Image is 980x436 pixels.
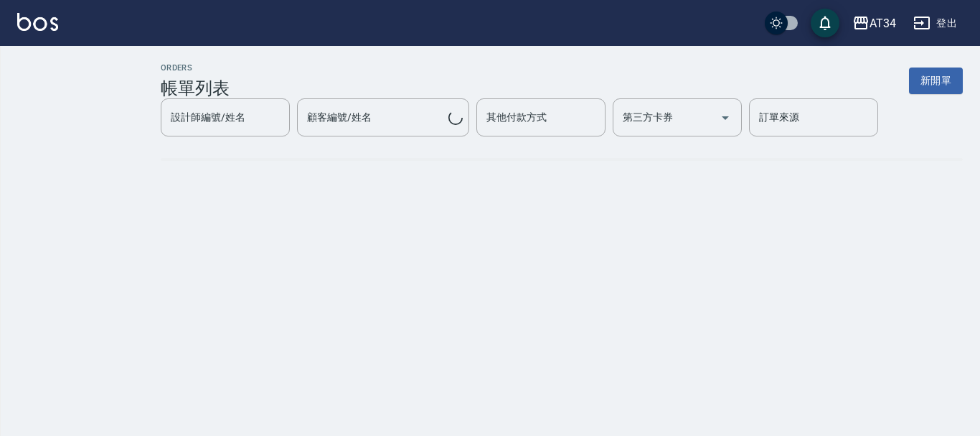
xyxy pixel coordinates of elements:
button: AT34 [847,9,902,38]
a: 新開單 [909,73,963,87]
h2: ORDERS [161,63,230,73]
button: 登出 [908,10,963,37]
button: 新開單 [909,68,963,94]
button: save [811,9,839,37]
button: Open [714,106,737,129]
img: Logo [17,13,58,31]
div: AT34 [870,14,896,32]
h3: 帳單列表 [161,78,230,98]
